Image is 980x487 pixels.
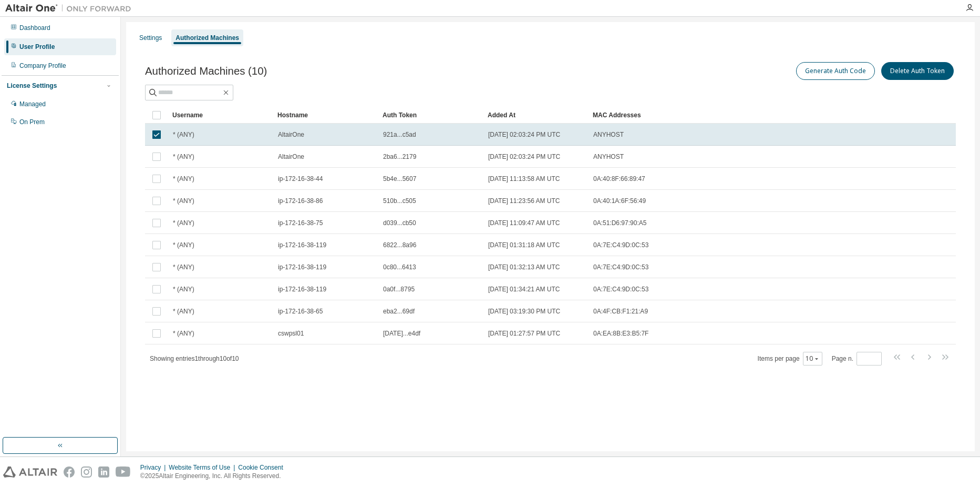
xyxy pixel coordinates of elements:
[278,241,326,249] span: ip-172-16-38-119
[19,118,45,126] div: On Prem
[383,241,416,249] span: 6822...8a96
[169,463,238,472] div: Website Terms of Use
[116,466,131,478] img: youtube.svg
[488,130,560,139] span: [DATE] 02:03:24 PM UTC
[383,307,415,316] span: eba2...69df
[176,34,239,42] div: Authorized Machines
[488,329,560,338] span: [DATE] 01:27:57 PM UTC
[278,153,304,161] span: AltairOne
[19,62,66,70] div: Company Profile
[173,307,194,316] span: * (ANY)
[593,285,648,293] span: 0A:7E:C4:9D:0C:53
[488,107,584,124] div: Added At
[593,241,648,249] span: 0A:7E:C4:9D:0C:53
[488,153,560,161] span: [DATE] 02:03:24 PM UTC
[3,466,57,478] img: altair_logo.svg
[383,175,416,183] span: 5b4e...5607
[140,463,169,472] div: Privacy
[173,130,194,139] span: * (ANY)
[173,219,194,227] span: * (ANY)
[278,285,326,293] span: ip-172-16-38-119
[19,100,46,108] div: Managed
[383,153,416,161] span: 2ba6...2179
[593,197,646,205] span: 0A:40:1A:6F:56:49
[139,34,162,42] div: Settings
[81,466,92,478] img: instagram.svg
[593,219,646,227] span: 0A:51:D6:97:90:A5
[488,263,560,271] span: [DATE] 01:32:13 AM UTC
[98,466,109,478] img: linkedin.svg
[881,62,954,80] button: Delete Auth Token
[383,263,416,271] span: 0c80...6413
[806,354,820,363] button: 10
[278,329,304,338] span: cswpsl01
[5,3,137,14] img: Altair One
[64,466,75,478] img: facebook.svg
[7,82,57,90] div: License Settings
[278,130,304,139] span: AltairOne
[796,62,875,80] button: Generate Auth Code
[172,107,269,124] div: Username
[593,307,648,316] span: 0A:4F:CB:F1:21:A9
[173,285,194,293] span: * (ANY)
[173,241,194,249] span: * (ANY)
[832,352,882,366] span: Page n.
[488,219,560,227] span: [DATE] 11:09:47 AM UTC
[278,307,323,316] span: ip-172-16-38-65
[593,153,624,161] span: ANYHOST
[238,463,289,472] div: Cookie Consent
[488,197,560,205] span: [DATE] 11:23:56 AM UTC
[488,285,560,293] span: [DATE] 01:34:21 AM UTC
[140,472,290,481] p: © 2025 Altair Engineering, Inc. All Rights Reserved.
[383,130,416,139] span: 921a...c5ad
[278,219,323,227] span: ip-172-16-38-75
[278,175,323,183] span: ip-172-16-38-44
[758,352,822,366] span: Items per page
[278,197,323,205] span: ip-172-16-38-86
[173,175,194,183] span: * (ANY)
[277,107,374,124] div: Hostname
[173,329,194,338] span: * (ANY)
[173,197,194,205] span: * (ANY)
[593,263,648,271] span: 0A:7E:C4:9D:0C:53
[383,107,479,124] div: Auth Token
[383,285,415,293] span: 0a0f...8795
[488,307,560,316] span: [DATE] 03:19:30 PM UTC
[488,175,560,183] span: [DATE] 11:13:58 AM UTC
[488,241,560,249] span: [DATE] 01:31:18 AM UTC
[593,175,645,183] span: 0A:40:8F:66:89:47
[593,130,624,139] span: ANYHOST
[383,219,416,227] span: d039...cb50
[19,43,55,51] div: User Profile
[593,329,648,338] span: 0A:EA:8B:E3:B5:7F
[173,153,194,161] span: * (ANY)
[145,65,267,77] span: Authorized Machines (10)
[150,355,239,362] span: Showing entries 1 through 10 of 10
[278,263,326,271] span: ip-172-16-38-119
[383,329,420,338] span: [DATE]...e4df
[383,197,416,205] span: 510b...c505
[173,263,194,271] span: * (ANY)
[19,24,50,32] div: Dashboard
[593,107,845,124] div: MAC Addresses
